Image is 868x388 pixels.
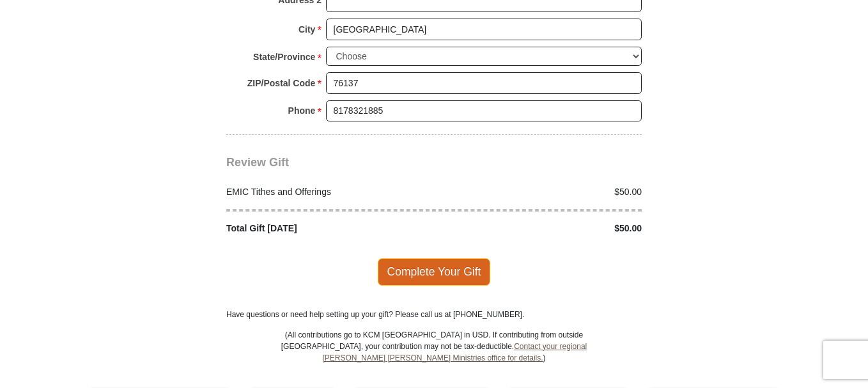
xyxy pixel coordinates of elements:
[298,20,315,38] strong: City
[226,309,642,320] p: Have questions or need help setting up your gift? Please call us at [PHONE_NUMBER].
[322,342,587,362] a: Contact your regional [PERSON_NAME] [PERSON_NAME] Ministries office for details.
[220,222,435,235] div: Total Gift [DATE]
[281,329,587,387] p: (All contributions go to KCM [GEOGRAPHIC_DATA] in USD. If contributing from outside [GEOGRAPHIC_D...
[247,74,316,92] strong: ZIP/Postal Code
[226,156,289,169] span: Review Gift
[434,222,649,235] div: $50.00
[434,185,649,199] div: $50.00
[288,102,316,120] strong: Phone
[253,48,315,66] strong: State/Province
[378,258,491,285] span: Complete Your Gift
[220,185,435,199] div: EMIC Tithes and Offerings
